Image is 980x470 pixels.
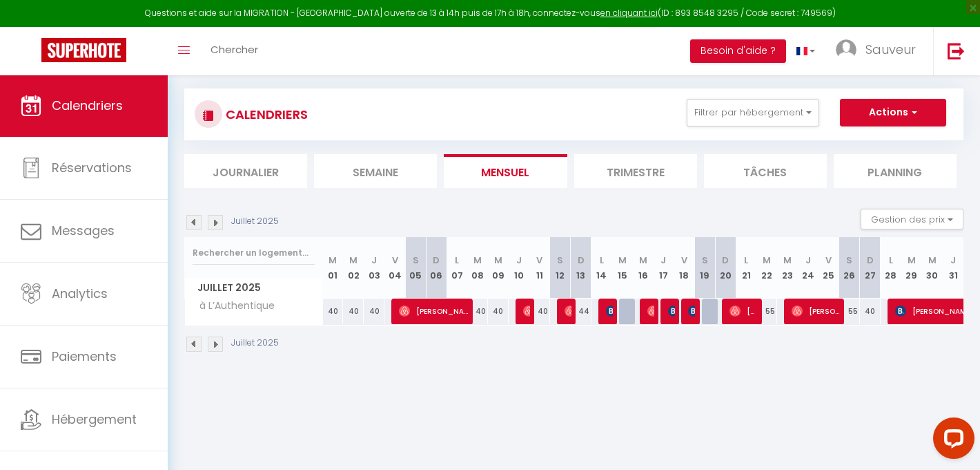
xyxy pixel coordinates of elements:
li: Journalier [184,154,307,188]
div: 40 [343,299,364,324]
abbr: M [329,254,337,267]
button: Actions [840,99,946,126]
div: 40 [529,299,550,324]
th: 02 [343,237,364,299]
span: Hébergement [52,411,137,428]
abbr: S [557,254,563,267]
img: ... [836,39,856,60]
li: Semaine [314,154,437,188]
a: ... Sauveur [825,27,933,75]
span: [PERSON_NAME] [565,298,571,324]
abbr: V [536,254,542,267]
th: 25 [819,237,839,299]
div: 40 [323,299,344,324]
p: Juillet 2025 [231,215,279,228]
th: 08 [467,237,488,299]
abbr: L [455,254,459,267]
abbr: L [600,254,604,267]
abbr: M [473,254,482,267]
th: 29 [901,237,922,299]
abbr: J [371,254,377,267]
div: 40 [488,299,509,324]
div: 40 [364,299,384,324]
abbr: V [825,254,832,267]
span: [PERSON_NAME] [399,298,468,324]
abbr: M [639,254,647,267]
abbr: S [702,254,708,267]
span: [PERSON_NAME] [668,298,675,324]
th: 16 [633,237,654,299]
th: 11 [529,237,550,299]
abbr: D [578,254,585,267]
th: 01 [323,237,344,299]
th: 28 [881,237,901,299]
th: 13 [571,237,591,299]
th: 17 [654,237,674,299]
button: Filtrer par hébergement [687,99,819,126]
span: [PERSON_NAME] [729,298,757,324]
div: 44 [571,299,591,324]
abbr: S [413,254,419,267]
span: à L’Authentique [187,299,278,314]
button: Besoin d'aide ? [690,39,786,63]
th: 14 [591,237,612,299]
li: Mensuel [444,154,567,188]
th: 04 [384,237,405,299]
abbr: M [763,254,771,267]
p: Juillet 2025 [231,337,279,350]
abbr: D [433,254,440,267]
th: 07 [447,237,467,299]
th: 30 [922,237,943,299]
iframe: LiveChat chat widget [922,412,980,470]
a: Chercher [200,27,268,75]
abbr: M [618,254,627,267]
span: Chercher [210,42,258,57]
abbr: M [928,254,937,267]
th: 26 [839,237,860,299]
th: 09 [488,237,509,299]
button: Gestion des prix [861,209,963,229]
abbr: J [660,254,666,267]
h3: CALENDRIERS [222,99,308,130]
th: 23 [777,237,798,299]
span: Juillet 2025 [185,278,322,298]
th: 05 [405,237,426,299]
li: Trimestre [574,154,697,188]
span: Paiements [52,348,117,365]
th: 22 [756,237,777,299]
div: 55 [839,299,860,324]
th: 21 [736,237,756,299]
abbr: J [950,254,956,267]
th: 03 [364,237,384,299]
th: 27 [860,237,881,299]
abbr: V [392,254,398,267]
span: Messages [52,222,115,239]
th: 18 [674,237,694,299]
img: logout [948,42,965,59]
span: [PERSON_NAME] [792,298,840,324]
th: 06 [426,237,447,299]
span: Réservations [52,159,132,176]
span: Calendriers [52,97,123,114]
abbr: M [908,254,916,267]
li: Planning [834,154,957,188]
th: 20 [715,237,736,299]
li: Tâches [704,154,827,188]
span: [PERSON_NAME] [606,298,613,324]
input: Rechercher un logement... [193,241,315,265]
div: 40 [467,299,488,324]
abbr: M [783,254,792,267]
th: 10 [509,237,529,299]
abbr: S [846,254,852,267]
th: 24 [798,237,819,299]
span: Analytics [52,285,108,302]
abbr: L [889,254,893,267]
img: Super Booking [41,38,126,62]
th: 15 [612,237,633,299]
abbr: L [744,254,748,267]
abbr: M [349,254,357,267]
abbr: J [516,254,522,267]
abbr: D [722,254,729,267]
span: Sauveur [865,41,916,58]
abbr: V [681,254,687,267]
